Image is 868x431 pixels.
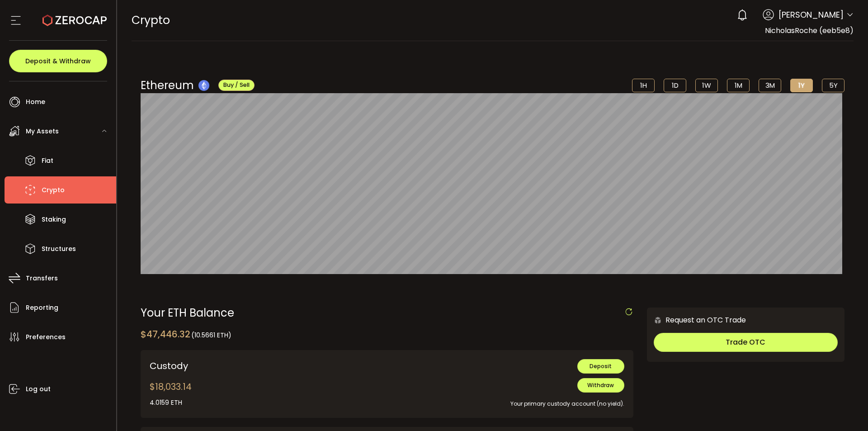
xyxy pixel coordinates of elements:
[790,79,813,92] li: 1Y
[26,383,51,396] span: Log out
[26,301,58,314] span: Reporting
[42,213,66,226] span: Staking
[695,79,718,92] li: 1W
[150,359,340,373] div: Custody
[577,359,624,374] button: Deposit
[42,154,53,167] span: Fiat
[654,316,662,324] img: 6nGpN7MZ9FLuBP83NiajKbTRY4UzlzQtBKtCrLLspmCkSvCZHBKvY3NxgQaT5JnOQREvtQ257bXeeSTueZfAPizblJ+Fe8JwA...
[26,331,66,344] span: Preferences
[587,381,614,389] span: Withdraw
[191,331,231,340] span: (10.5661 ETH)
[647,314,746,326] div: Request an OTC Trade
[654,333,838,352] button: Trade OTC
[822,79,844,92] li: 5Y
[26,272,58,285] span: Transfers
[132,12,170,28] span: Crypto
[150,380,192,407] div: $18,033.14
[223,81,250,89] span: Buy / Sell
[9,50,107,72] button: Deposit & Withdraw
[778,9,844,21] span: [PERSON_NAME]
[765,25,854,36] span: NicholasRoche (eeb5e8)
[26,125,59,138] span: My Assets
[42,184,65,197] span: Crypto
[727,79,750,92] li: 1M
[664,79,686,92] li: 1D
[26,95,45,109] span: Home
[632,79,655,92] li: 1H
[759,79,781,92] li: 3M
[590,362,612,370] span: Deposit
[218,80,255,91] button: Buy / Sell
[577,378,624,393] button: Withdraw
[353,393,624,408] div: Your primary custody account (no yield).
[141,308,633,318] div: Your ETH Balance
[150,398,192,407] div: 4.0159 ETH
[726,337,765,347] span: Trade OTC
[141,77,255,93] div: Ethereum
[141,327,231,341] div: $47,446.32
[42,242,76,256] span: Structures
[25,58,91,64] span: Deposit & Withdraw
